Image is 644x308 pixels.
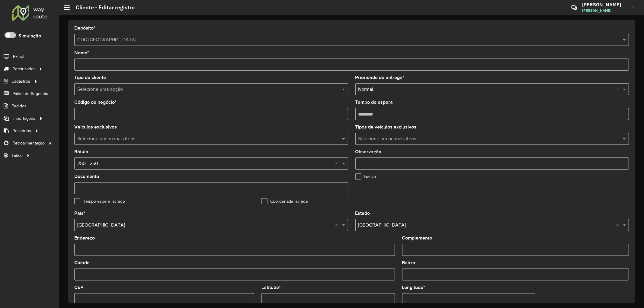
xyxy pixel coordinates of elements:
span: [PERSON_NAME] [582,8,627,13]
label: Longitude [402,284,425,291]
label: Latitude [261,284,281,291]
label: Tipos de veículos exclusivos [355,123,417,131]
label: Cidade [74,259,90,266]
label: Observação [355,148,382,155]
label: Complemento [402,234,432,242]
label: Estado [355,210,370,217]
label: Tempo espera lacrado [74,198,125,205]
span: Importações [12,115,35,122]
label: Depósito [74,24,95,32]
span: Clear all [616,86,621,93]
span: Clear all [335,221,341,229]
span: Painel [13,53,24,60]
label: Veículos exclusivos [74,123,117,131]
label: Endereço [74,234,95,242]
a: Contato Rápido [568,1,581,14]
h2: Cliente - Editar registro [70,4,135,11]
span: Cadastros [11,78,30,84]
label: Código de negócio [74,99,117,106]
label: Prioridade de entrega [355,74,405,81]
span: Painel de Sugestão [12,90,48,97]
h3: [PERSON_NAME] [582,2,627,8]
span: Clear all [335,160,341,167]
label: Tempo de espera [355,99,393,106]
span: Clear all [616,221,621,229]
span: Relatórios [12,128,31,134]
span: Tático [11,152,23,159]
label: Coordenada lacrada [261,198,308,205]
label: Simulação [18,32,41,40]
label: País [74,210,85,217]
label: Inativo [355,173,376,180]
label: CEP [74,284,83,291]
label: Rótulo [74,148,88,155]
span: Pedidos [11,103,27,109]
label: Documento [74,173,99,180]
label: Tipo de cliente [74,74,106,81]
label: Bairro [402,259,415,266]
label: Nome [74,49,89,56]
span: Roteirizador [12,66,35,72]
span: Retroalimentação [12,140,45,146]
